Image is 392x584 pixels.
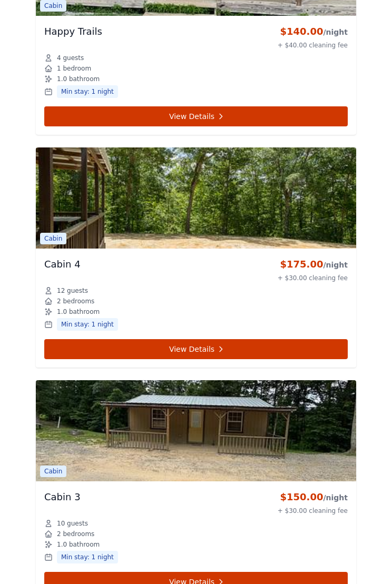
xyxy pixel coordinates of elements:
[40,466,66,477] span: Cabin
[36,147,356,249] img: Cabin 4
[44,490,81,504] h3: Cabin 3
[57,85,118,98] span: Min stay: 1 night
[44,106,348,126] a: View Details
[323,28,348,36] span: /night
[57,286,88,295] span: 12 guests
[44,24,102,39] h3: Happy Trails
[57,540,100,549] span: 1.0 bathroom
[323,493,348,502] span: /night
[44,257,81,272] h3: Cabin 4
[57,64,91,73] span: 1 bedroom
[36,380,356,481] img: Cabin 3
[278,257,348,272] div: $175.00
[57,297,94,305] span: 2 bedrooms
[57,75,100,83] span: 1.0 bathroom
[323,261,348,269] span: /night
[40,233,66,244] span: Cabin
[57,318,118,331] span: Min stay: 1 night
[57,519,88,528] span: 10 guests
[278,274,348,282] div: + $30.00 cleaning fee
[57,551,118,563] span: Min stay: 1 night
[57,308,100,316] span: 1.0 bathroom
[57,530,94,538] span: 2 bedrooms
[278,507,348,515] div: + $30.00 cleaning fee
[44,339,348,359] a: View Details
[57,54,84,62] span: 4 guests
[278,41,348,50] div: + $40.00 cleaning fee
[278,24,348,39] div: $140.00
[278,490,348,504] div: $150.00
